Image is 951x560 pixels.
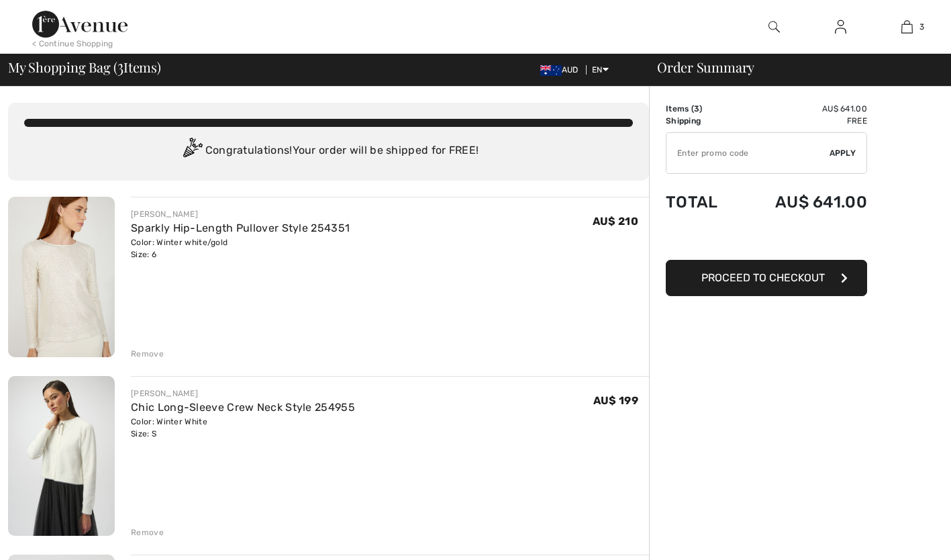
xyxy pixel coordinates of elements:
div: Color: Winter White Size: S [131,416,355,440]
div: Order Summary [641,60,943,74]
input: Promo code [666,133,830,173]
span: AUD [540,65,584,75]
a: Chic Long-Sleeve Crew Neck Style 254955 [131,401,355,414]
img: Chic Long-Sleeve Crew Neck Style 254955 [8,376,115,536]
img: Australian Dollar [540,65,562,76]
div: Congratulations! Your order will be shipped for FREE! [24,138,633,165]
img: Sparkly Hip-Length Pullover Style 254351 [8,197,115,357]
div: Color: Winter white/gold Size: 6 [131,236,350,261]
iframe: PayPal [666,225,867,255]
a: Sign In [824,19,857,36]
span: EN [592,65,609,75]
div: < Continue Shopping [32,38,113,50]
td: Shipping [666,115,738,127]
td: AU$ 641.00 [738,103,867,115]
button: Proceed to Checkout [666,260,867,296]
a: Sparkly Hip-Length Pullover Style 254351 [131,222,350,234]
td: AU$ 641.00 [738,179,867,225]
img: My Bag [901,19,913,35]
span: 3 [919,21,924,33]
span: AU$ 210 [593,215,638,228]
td: Total [666,179,738,225]
div: Remove [131,348,164,360]
a: 3 [874,19,940,35]
div: [PERSON_NAME] [131,387,355,400]
span: My Shopping Bag ( Items) [8,60,161,74]
span: Apply [830,147,856,159]
img: 1ère Avenue [32,11,128,38]
span: AU$ 199 [593,394,638,407]
span: Proceed to Checkout [701,271,825,284]
div: [PERSON_NAME] [131,208,350,220]
span: 3 [117,57,123,75]
td: Free [738,115,867,127]
img: search the website [768,19,780,35]
td: Items ( ) [666,103,738,115]
img: Congratulation2.svg [179,138,205,165]
div: Remove [131,526,164,539]
img: My Info [835,19,846,35]
span: 3 [694,104,699,113]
